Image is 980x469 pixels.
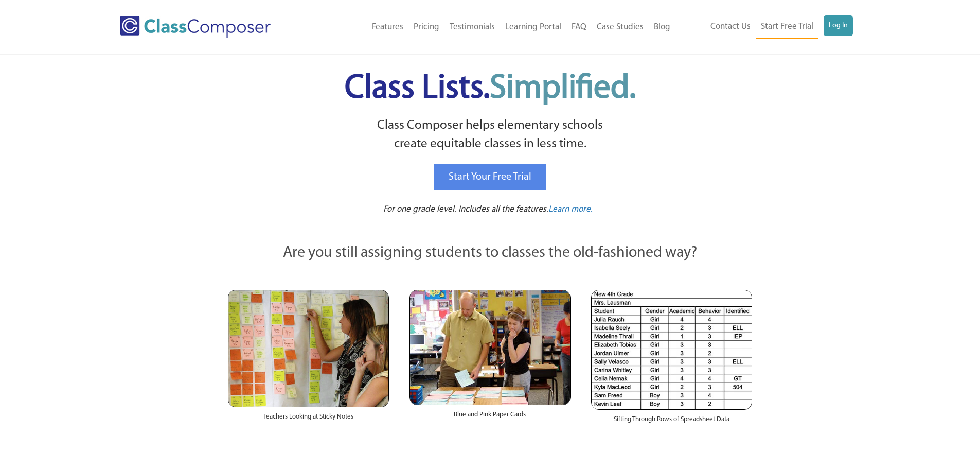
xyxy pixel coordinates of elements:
span: Class Lists. [345,72,636,106]
a: Start Free Trial [756,15,818,39]
a: FAQ [566,16,592,39]
a: Blog [649,16,675,39]
span: For one grade level. Includes all the features. [383,205,548,214]
a: Features [367,16,408,39]
a: Log In [824,15,853,36]
a: Learning Portal [500,16,566,39]
nav: Header Menu [675,15,853,39]
div: Sifting Through Rows of Spreadsheet Data [591,410,752,435]
nav: Header Menu [313,16,675,39]
div: Teachers Looking at Sticky Notes [228,407,389,432]
a: Start Your Free Trial [434,164,546,190]
a: Case Studies [592,16,649,39]
img: Blue and Pink Paper Cards [409,290,571,405]
img: Class Composer [120,16,271,38]
a: Learn more. [548,203,593,216]
p: Are you still assigning students to classes the old-fashioned way? [228,242,753,265]
a: Pricing [408,16,444,39]
img: Teachers Looking at Sticky Notes [228,290,389,407]
div: Blue and Pink Paper Cards [409,405,571,430]
a: Testimonials [444,16,500,39]
span: Simplified. [490,72,636,106]
span: Learn more. [548,205,593,214]
p: Class Composer helps elementary schools create equitable classes in less time. [226,116,754,154]
a: Contact Us [705,15,756,38]
span: Start Your Free Trial [449,172,531,182]
img: Spreadsheets [591,290,752,410]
